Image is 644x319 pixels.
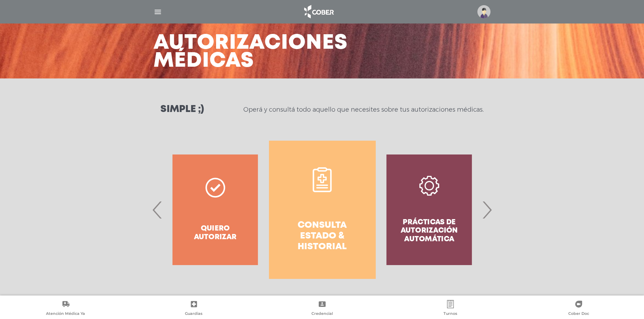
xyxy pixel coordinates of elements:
[153,8,162,16] img: Cober_menu-lines-white.svg
[514,300,643,318] a: Cober Doc
[243,105,484,114] p: Operá y consultá todo aquello que necesites sobre tus autorizaciones médicas.
[46,311,85,317] span: Atención Médica Ya
[300,3,337,20] img: logo_cober_home-white.png
[311,311,333,317] span: Credencial
[153,34,348,70] h3: Autorizaciones médicas
[477,5,491,18] img: profile-placeholder.svg
[386,300,514,318] a: Turnos
[1,300,130,318] a: Atención Médica Ya
[568,311,589,317] span: Cober Doc
[444,311,457,317] span: Turnos
[160,105,204,114] h3: Simple ;)
[258,300,386,318] a: Credencial
[281,220,363,253] h4: Consulta estado & historial
[269,141,376,279] a: Consulta estado & historial
[151,191,164,228] span: Previous
[185,311,203,317] span: Guardias
[130,300,258,318] a: Guardias
[480,191,494,228] span: Next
